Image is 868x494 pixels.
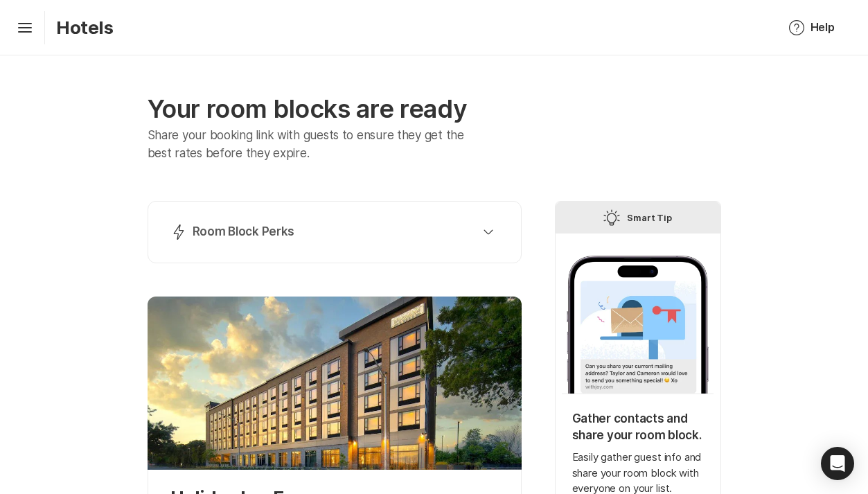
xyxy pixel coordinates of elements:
button: Room Block Perks [165,218,504,246]
p: Your room blocks are ready [148,94,522,124]
p: Share your booking link with guests to ensure they get the best rates before they expire. [148,127,485,162]
p: Gather contacts and share your room block. [572,411,704,444]
button: Help [772,11,851,44]
p: Hotels [56,17,114,38]
p: Smart Tip [627,209,673,226]
p: Room Block Perks [193,224,295,240]
div: Open Intercom Messenger [821,447,854,480]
